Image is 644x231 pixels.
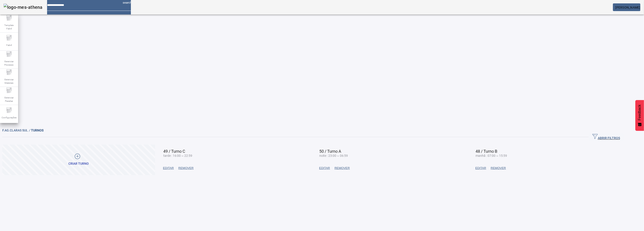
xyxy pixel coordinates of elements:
span: Gerenciar Materiais [2,76,16,86]
span: Gerenciar Processo [2,58,16,68]
span: EDITAR [475,166,486,170]
button: Criar turno [2,145,155,175]
span: [PERSON_NAME] [615,6,640,9]
button: REMOVER [488,164,508,172]
button: REMOVER [332,164,352,172]
span: Configurações [0,114,18,121]
div: Criar turno [68,162,89,166]
button: Feedback - Mostrar pesquisa [635,100,644,131]
button: EDITAR [317,164,332,172]
span: Gerenciar Paradas [2,95,16,104]
span: noite : 23:00 ~ 06:59 [320,154,348,157]
button: EDITAR [473,164,488,172]
span: EDITAR [163,166,174,170]
button: EDITAR [161,164,176,172]
span: 50 / Turno A [320,149,341,154]
span: 48 / Turno B [476,149,497,154]
span: Feedback [638,105,642,120]
button: ABRIR FILTROS [589,133,624,141]
span: ABRIR FILTROS [592,134,620,141]
em: / [29,129,30,132]
span: tarde : 16:00 ~ 22:59 [163,154,192,157]
button: REMOVER [176,164,196,172]
span: REMOVER [334,166,350,170]
span: EDITAR [319,166,330,170]
span: TURNOS [31,129,43,132]
span: 49 / Turno C [163,149,185,154]
span: REMOVER [491,166,506,170]
span: manhã : 07:00 ~ 15:59 [476,154,507,157]
span: REMOVER [178,166,194,170]
img: logo-mes-athena [4,4,43,11]
span: Template Fabril [2,22,16,32]
span: F.Ag.Claras Sul [2,129,31,132]
span: Fabril [5,42,13,48]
